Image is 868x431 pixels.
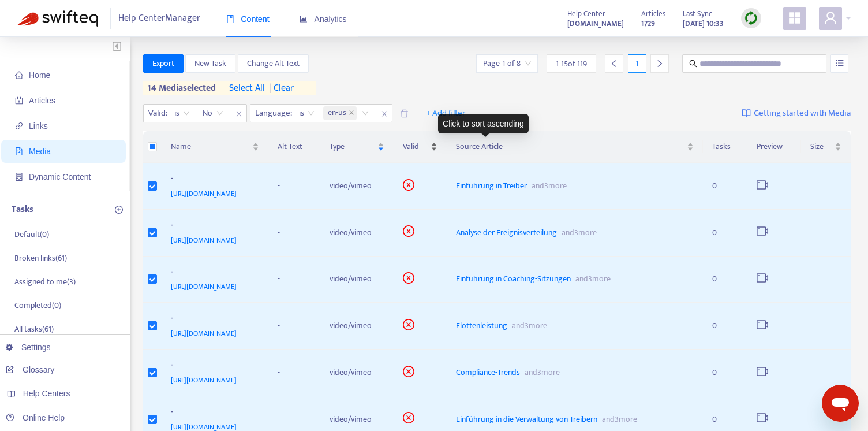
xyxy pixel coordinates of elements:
[278,366,280,379] span: -
[320,163,394,210] td: video/vimeo
[278,272,280,285] span: -
[171,328,237,339] span: [URL][DOMAIN_NAME]
[403,140,428,153] span: Valid
[567,17,624,30] strong: [DOMAIN_NAME]
[456,179,527,192] span: Einführung in Treiber
[556,58,587,70] span: 1 - 15 of 119
[238,54,309,73] button: Change Alt Text
[801,131,851,163] th: Size
[6,343,51,352] a: Settings
[330,140,375,153] span: Type
[174,105,190,122] span: is
[171,281,237,292] span: [URL][DOMAIN_NAME]
[299,105,315,122] span: is
[628,54,646,73] div: 1
[567,8,605,20] span: Help Center
[14,252,67,264] p: Broken links ( 61 )
[712,180,738,192] div: 0
[712,226,738,239] div: 0
[610,60,618,68] span: left
[229,81,265,95] span: select all
[203,105,223,122] span: No
[597,413,637,426] span: and 3 more
[747,131,801,163] th: Preview
[757,319,768,330] span: video-camera
[29,172,91,181] span: Dynamic Content
[456,413,597,426] span: Einführung in die Verwaltung von Treibern
[403,319,414,330] span: close-circle
[377,107,392,121] span: close
[349,110,354,117] span: close
[757,179,768,191] span: video-camera
[171,312,255,327] div: -
[757,225,768,237] span: video-camera
[171,140,250,153] span: Name
[757,412,768,423] span: video-camera
[683,8,712,20] span: Last Sync
[456,226,557,239] span: Analyse der Ereignisverteilung
[822,385,859,422] iframe: Button to launch messaging window
[226,14,270,24] span: Content
[15,96,23,105] span: account-book
[171,235,237,246] span: [URL][DOMAIN_NAME]
[231,107,246,121] span: close
[836,59,844,67] span: unordered-list
[250,105,294,122] span: Language :
[171,406,255,421] div: -
[742,109,751,118] img: image-link
[403,412,414,423] span: close-circle
[744,11,758,25] img: sync.dc5367851b00ba804db3.png
[447,131,703,163] th: Source Article
[14,228,49,240] p: Default ( 0 )
[400,109,409,118] span: delete
[757,272,768,284] span: video-camera
[712,366,738,379] div: 0
[689,60,697,68] span: search
[29,121,48,131] span: Links
[14,299,61,311] p: Completed ( 0 )
[438,114,529,133] div: Click to sort ascending
[300,14,347,24] span: Analytics
[15,173,23,181] span: container
[328,106,346,120] span: en-us
[456,366,520,379] span: Compliance-Trends
[757,366,768,377] span: video-camera
[320,303,394,350] td: video/vimeo
[456,140,684,153] span: Source Article
[520,366,560,379] span: and 3 more
[226,15,234,23] span: book
[742,104,851,122] a: Getting started with Media
[754,107,851,120] span: Getting started with Media
[269,80,271,96] span: |
[152,57,174,70] span: Export
[278,226,280,239] span: -
[15,147,23,155] span: file-image
[394,131,447,163] th: Valid
[712,413,738,426] div: 0
[571,272,611,285] span: and 3 more
[712,273,738,285] div: 0
[15,122,23,130] span: link
[115,206,123,214] span: plus-circle
[300,15,308,23] span: area-chart
[456,272,571,285] span: Einführung in Coaching-Sitzungen
[417,104,474,122] button: + Add filter
[6,413,65,422] a: Online Help
[810,140,832,153] span: Size
[144,105,169,122] span: Valid :
[403,366,414,377] span: close-circle
[23,389,70,398] span: Help Centers
[194,57,226,70] span: New Task
[527,179,567,192] span: and 3 more
[143,81,216,95] span: 14 media selected
[567,17,624,30] a: [DOMAIN_NAME]
[656,60,664,68] span: right
[29,147,51,156] span: Media
[118,8,200,29] span: Help Center Manager
[507,319,547,332] span: and 3 more
[788,11,802,25] span: appstore
[265,81,294,95] span: clear
[403,179,414,191] span: close-circle
[6,365,54,374] a: Glossary
[14,323,54,335] p: All tasks ( 61 )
